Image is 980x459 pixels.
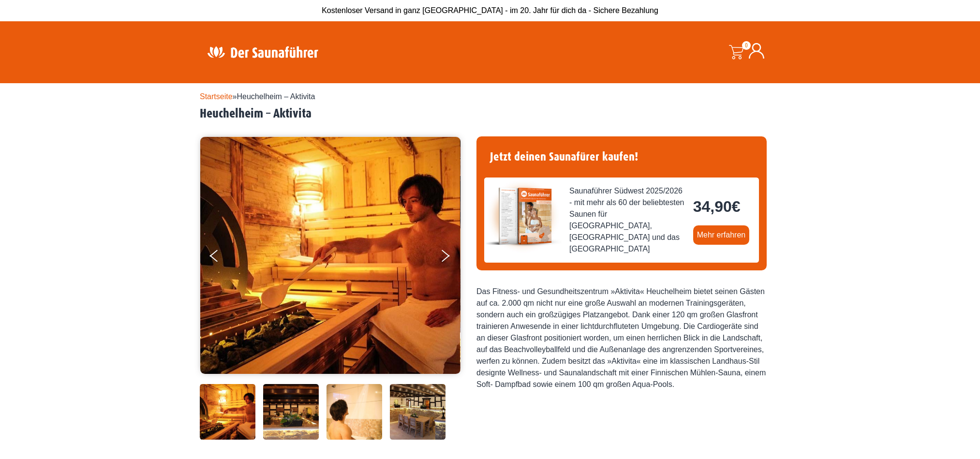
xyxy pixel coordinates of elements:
span: € [732,198,741,215]
div: Das Fitness- und Gesundheitszentrum »Aktivita« Heuchelheim bietet seinen Gästen auf ca. 2.000 qm ... [476,286,767,390]
bdi: 34,90 [693,198,741,215]
button: Previous [210,246,234,270]
h2: Heuchelheim – Aktivita [200,106,780,121]
h4: Jetzt deinen Saunafürer kaufen! [484,144,759,170]
span: Heuchelheim – Aktivita [237,92,315,101]
img: der-saunafuehrer-2025-suedwest.jpg [484,178,562,255]
span: Saunaführer Südwest 2025/2026 - mit mehr als 60 der beliebtesten Saunen für [GEOGRAPHIC_DATA], [G... [569,185,685,255]
a: Startseite [200,92,233,101]
span: » [200,92,315,101]
span: 0 [742,41,751,50]
a: Mehr erfahren [693,225,750,245]
span: Kostenloser Versand in ganz [GEOGRAPHIC_DATA] - im 20. Jahr für dich da - Sichere Bezahlung [322,6,658,15]
button: Next [440,246,464,270]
